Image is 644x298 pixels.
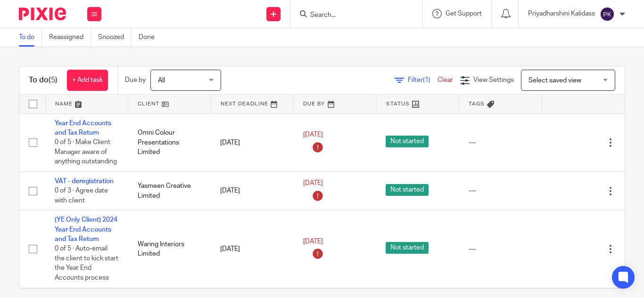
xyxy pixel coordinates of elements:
span: 0 of 5 · Make Client Manager aware of anything outstanding [55,139,117,165]
span: Not started [386,136,429,147]
span: Get Support [446,10,482,17]
span: (1) [423,77,430,83]
a: + Add task [67,70,108,91]
td: [DATE] [211,171,294,210]
a: (YE Only Client) 2024 Year End Accounts and Tax Return [55,217,117,242]
td: [DATE] [211,113,294,171]
div: --- [469,138,533,147]
td: [DATE] [211,210,294,288]
img: svg%3E [600,7,615,22]
span: 0 of 3 · Agree date with client [55,187,108,204]
a: Clear [438,77,453,83]
a: Snoozed [98,28,132,47]
p: Priyadharshini Kalidass [528,9,595,18]
span: Select saved view [528,77,581,84]
img: Pixie [19,8,66,20]
span: Filter [408,77,438,83]
span: (5) [49,76,58,84]
span: All [158,77,165,84]
a: VAT - deregistration [55,178,114,185]
span: [DATE] [303,180,323,187]
span: Tags [469,101,485,106]
a: Done [139,28,162,47]
td: Waring Interiors Limited [128,210,211,288]
a: To do [19,28,42,47]
p: Due by [125,75,146,85]
a: Reassigned [49,28,91,47]
span: View Settings [473,77,514,83]
td: Omni Colour Presentations Limited [128,113,211,171]
span: Not started [386,242,429,254]
span: Not started [386,184,429,196]
span: 0 of 5 · Auto-email the client to kick start the Year End Accounts process [55,246,118,282]
div: --- [469,186,533,195]
input: Search [309,11,394,20]
div: --- [469,244,533,254]
span: [DATE] [303,132,323,138]
h1: To do [29,75,58,85]
span: [DATE] [303,238,323,245]
td: Yasmeen Creative Limited [128,171,211,210]
a: Year End Accounts and Tax Return [55,120,111,136]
